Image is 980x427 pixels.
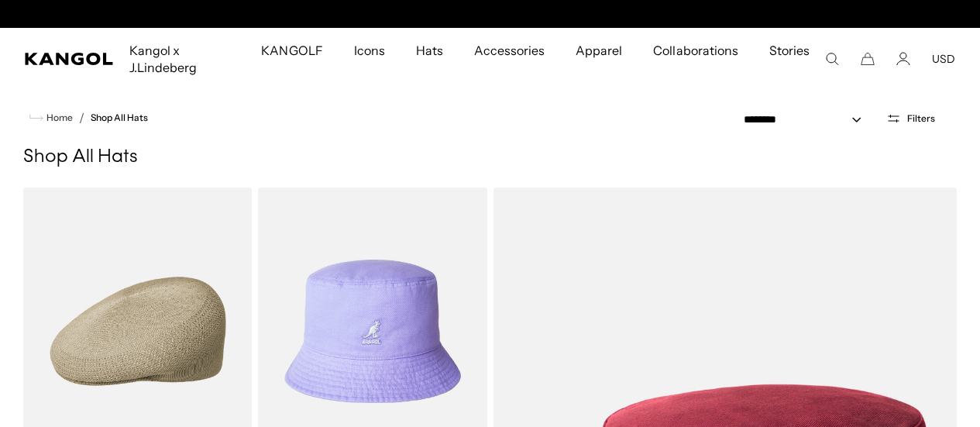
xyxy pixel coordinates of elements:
a: Stories [754,28,825,90]
a: Collaborations [638,28,753,73]
slideshow-component: Announcement bar [331,8,650,20]
span: KANGOLF [261,28,322,73]
button: USD [932,52,955,66]
a: Account [896,52,910,66]
span: Filters [907,113,935,124]
div: 1 of 2 [331,8,650,20]
a: Kangol x J.Lindeberg [114,28,246,90]
span: Accessories [474,28,545,73]
a: Icons [339,28,401,73]
li: / [73,108,84,127]
span: Apparel [576,28,622,73]
div: Announcement [331,8,650,20]
summary: Search here [825,52,839,66]
button: Cart [861,52,875,66]
a: Hats [401,28,459,73]
span: Icons [354,28,385,73]
a: Shop All Hats [91,112,148,123]
span: Home [43,112,73,123]
select: Sort by: Featured [738,112,877,128]
span: Hats [416,28,443,73]
a: KANGOLF [246,28,338,73]
a: Home [29,111,73,125]
span: Stories [769,28,810,90]
span: Collaborations [653,28,738,73]
button: Open filters [877,112,944,126]
a: Accessories [459,28,560,73]
a: Kangol [25,53,114,65]
a: Apparel [560,28,638,73]
span: Kangol x J.Lindeberg [129,28,230,90]
h1: Shop All Hats [23,146,957,169]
